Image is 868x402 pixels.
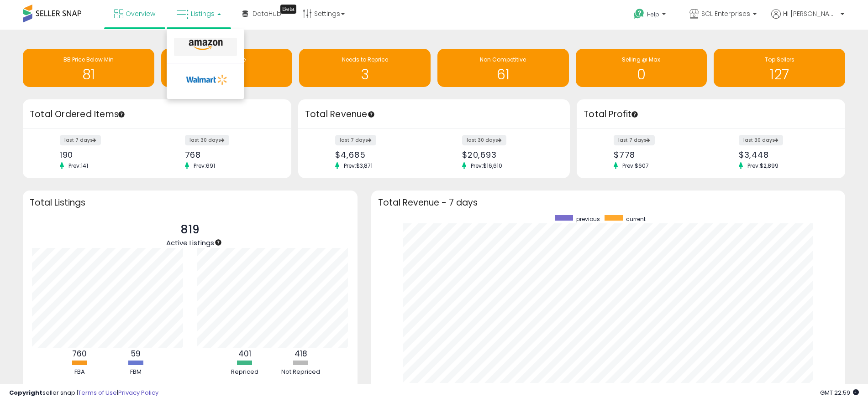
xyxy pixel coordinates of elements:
h3: Total Profit [584,108,838,121]
a: Inventory Age 0 [161,49,293,87]
span: Prev: 141 [64,162,93,170]
label: last 7 days [614,135,655,145]
div: Not Repriced [274,368,328,376]
div: Tooltip anchor [631,110,639,119]
span: Non Competitive [480,56,526,63]
h1: 0 [580,67,703,82]
span: Top Sellers [765,56,794,63]
div: Tooltip anchor [280,5,296,14]
div: $778 [614,150,704,160]
span: Selling @ Max [622,56,660,63]
span: DataHub [253,9,281,18]
span: previous [576,215,600,223]
h3: Total Listings [30,199,351,206]
p: 819 [166,221,214,238]
span: SCL Enterprises [701,9,750,18]
label: last 7 days [335,135,376,145]
div: Tooltip anchor [214,238,222,247]
a: Hi [PERSON_NAME] [771,9,844,30]
h3: Total Ordered Items [30,108,284,121]
div: FBM [108,368,163,376]
b: 401 [238,348,251,359]
a: Needs to Reprice 3 [299,49,431,87]
span: Prev: $2,899 [743,162,783,170]
div: 190 [60,150,150,160]
b: 760 [72,348,87,359]
h3: Total Revenue - 7 days [378,199,838,206]
span: Prev: $607 [618,162,653,170]
span: Listings [191,9,215,18]
a: Terms of Use [78,388,117,397]
span: Inventory Age [208,56,246,63]
h3: Total Revenue [305,108,563,121]
a: Top Sellers 127 [714,49,845,87]
a: Non Competitive 61 [437,49,569,87]
span: Needs to Reprice [342,56,388,63]
div: Repriced [217,368,272,376]
span: Prev: $3,871 [339,162,377,170]
b: 59 [131,348,141,359]
h1: 0 [166,67,288,82]
div: FBA [52,368,107,376]
div: 768 [185,150,275,160]
span: 2025-08-11 22:59 GMT [820,388,859,397]
a: Help [626,1,675,30]
div: Tooltip anchor [367,110,375,119]
strong: Copyright [9,388,42,397]
div: $20,693 [462,150,554,160]
h1: 3 [304,67,426,82]
i: Get Help [633,8,645,20]
h1: 81 [27,67,150,82]
div: $4,685 [335,150,427,160]
span: Prev: $16,610 [466,162,507,170]
a: Selling @ Max 0 [576,49,707,87]
h1: 61 [442,67,564,82]
span: current [626,215,646,223]
span: Hi [PERSON_NAME] [783,9,838,18]
span: Overview [126,9,155,18]
label: last 30 days [739,135,783,145]
span: Prev: 691 [189,162,220,170]
label: last 7 days [60,135,101,145]
b: 418 [295,348,307,359]
span: Help [647,10,659,18]
span: Active Listings [166,238,214,247]
a: Privacy Policy [118,388,158,397]
label: last 30 days [185,135,229,145]
a: BB Price Below Min 81 [23,49,154,87]
div: $3,448 [739,150,829,160]
span: BB Price Below Min [63,56,114,63]
div: Tooltip anchor [117,110,126,119]
div: seller snap | | [9,389,158,397]
label: last 30 days [462,135,506,145]
h1: 127 [718,67,841,82]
